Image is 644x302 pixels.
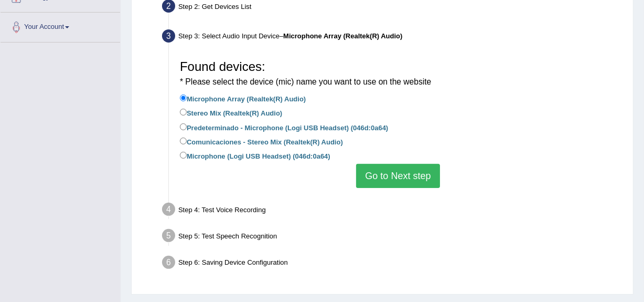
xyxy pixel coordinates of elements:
[180,92,306,104] label: Microphone Array (Realtek(R) Audio)
[157,200,628,223] div: Step 4: Test Voice Recording
[356,164,439,188] button: Go to Next step
[180,77,431,86] small: * Please select the device (mic) name you want to use on the website
[180,123,187,130] input: Predeterminado - Microphone (Logi USB Headset) (046d:0a64)
[157,253,628,276] div: Step 6: Saving Device Configuration
[180,138,187,144] input: Comunicaciones - Stereo Mix (Realtek(R) Audio)
[180,95,187,101] input: Microphone Array (Realtek(R) Audio)
[180,136,343,147] label: Comunicaciones - Stereo Mix (Realtek(R) Audio)
[283,32,402,40] b: Microphone Array (Realtek(R) Audio)
[180,152,187,159] input: Microphone (Logi USB Headset) (046d:0a64)
[180,150,330,161] label: Microphone (Logi USB Headset) (046d:0a64)
[157,226,628,249] div: Step 5: Test Speech Recognition
[280,32,403,40] span: –
[180,109,187,116] input: Stereo Mix (Realtek(R) Audio)
[180,107,282,118] label: Stereo Mix (Realtek(R) Audio)
[180,121,388,133] label: Predeterminado - Microphone (Logi USB Headset) (046d:0a64)
[1,13,120,39] a: Your Account
[157,26,628,49] div: Step 3: Select Audio Input Device
[180,60,616,88] h3: Found devices:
